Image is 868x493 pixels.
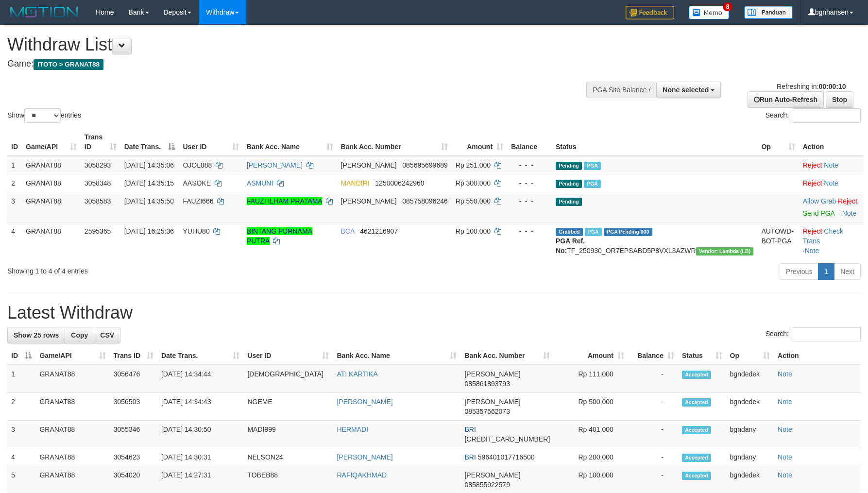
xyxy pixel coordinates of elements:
[726,448,774,466] td: bgndany
[464,481,510,489] span: Copy 085855922579 to clipboard
[85,197,111,205] span: 3058583
[183,197,213,205] span: FAUZI666
[778,398,792,406] a: Note
[333,347,460,365] th: Bank Acc. Name: activate to sort column ascending
[85,161,111,169] span: 3058293
[157,448,243,466] td: [DATE] 14:30:31
[22,128,81,156] th: Game/API: activate to sort column ascending
[7,192,22,222] td: 3
[757,128,799,156] th: Op: activate to sort column ascending
[110,347,157,365] th: Trans ID: activate to sort column ascending
[838,197,857,205] a: Reject
[628,448,678,466] td: -
[584,180,601,188] span: Marked by bgndany
[7,174,22,192] td: 2
[456,197,491,205] span: Rp 550.000
[586,82,656,98] div: PGA Site Balance /
[14,331,59,339] span: Show 25 rows
[247,179,273,187] a: ASMUNI
[511,226,548,236] div: - - -
[243,448,333,466] td: NELSON24
[511,196,548,206] div: - - -
[678,347,726,365] th: Status: activate to sort column ascending
[243,393,333,421] td: NGEME
[35,393,109,421] td: GRANAT88
[35,365,109,393] td: GRANAT88
[478,453,535,461] span: Copy 596401017716500 to clipboard
[247,161,303,169] a: [PERSON_NAME]
[94,327,120,343] a: CSV
[100,331,114,339] span: CSV
[341,197,397,205] span: [PERSON_NAME]
[803,227,843,245] a: Check Trans
[464,380,510,388] span: Copy 085861893793 to clipboard
[7,327,65,343] a: Show 25 rows
[803,197,838,205] span: ·
[337,453,392,461] a: [PERSON_NAME]
[554,393,628,421] td: Rp 500,000
[628,421,678,448] td: -
[341,161,397,169] span: [PERSON_NAME]
[124,197,174,205] span: [DATE] 14:35:50
[7,35,569,54] h1: Withdraw List
[7,347,35,365] th: ID: activate to sort column descending
[247,197,322,205] a: FAUZI ILHAM PRATAMA
[818,263,834,280] a: 1
[464,398,520,406] span: [PERSON_NAME]
[584,162,601,170] span: Marked by bgndedek
[803,179,822,187] a: Reject
[7,393,35,421] td: 2
[726,365,774,393] td: bgndedek
[780,263,818,280] a: Previous
[682,426,711,434] span: Accepted
[842,209,857,217] a: Note
[124,179,174,187] span: [DATE] 14:35:15
[824,179,838,187] a: Note
[7,156,22,174] td: 1
[65,327,94,343] a: Copy
[157,347,243,365] th: Date Trans.: activate to sort column ascending
[682,472,711,480] span: Accepted
[7,262,355,276] div: Showing 1 to 4 of 4 entries
[585,228,602,236] span: Marked by bgndany
[7,222,22,259] td: 4
[682,454,711,462] span: Accepted
[792,327,861,341] input: Search:
[656,82,721,98] button: None selected
[35,347,109,365] th: Game/API: activate to sort column ascending
[628,365,678,393] td: -
[628,347,678,365] th: Balance: activate to sort column ascending
[682,371,711,379] span: Accepted
[22,156,81,174] td: GRANAT88
[157,393,243,421] td: [DATE] 14:34:43
[554,365,628,393] td: Rp 111,000
[799,128,863,156] th: Action
[110,421,157,448] td: 3055346
[81,128,120,156] th: Trans ID: activate to sort column ascending
[777,83,846,90] span: Refreshing in:
[341,179,370,187] span: MANDIRI
[464,425,476,433] span: BRI
[803,161,822,169] a: Reject
[778,370,792,378] a: Note
[799,174,863,192] td: ·
[464,453,476,461] span: BRI
[552,222,757,259] td: TF_250930_OR7EPSABD5P8VXL3AZWR
[110,365,157,393] td: 3056476
[243,365,333,393] td: [DEMOGRAPHIC_DATA]
[120,128,179,156] th: Date Trans.: activate to sort column descending
[7,59,569,69] h4: Game:
[456,161,491,169] span: Rp 251.000
[124,161,174,169] span: [DATE] 14:35:06
[7,128,22,156] th: ID
[22,174,81,192] td: GRANAT88
[604,228,652,236] span: PGA Pending
[243,421,333,448] td: MADI999
[35,421,109,448] td: GRANAT88
[792,108,861,123] input: Search:
[402,161,447,169] span: Copy 085695699689 to clipboard
[778,453,792,461] a: Note
[748,91,824,108] a: Run Auto-Refresh
[824,161,838,169] a: Note
[507,128,552,156] th: Balance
